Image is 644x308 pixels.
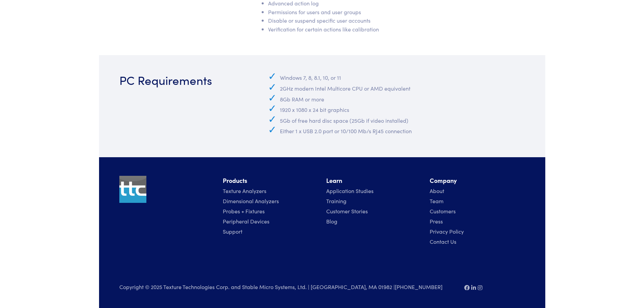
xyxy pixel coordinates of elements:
[268,16,491,25] li: Disable or suspend specific user accounts
[268,25,491,34] li: Verification for certain actions like calibration
[326,207,368,215] a: Customer Stories
[223,197,279,205] a: Dimensional Analyzers
[223,228,242,235] a: Support
[326,217,337,225] a: Blog
[430,228,464,235] a: Privacy Policy
[223,176,318,186] li: Products
[326,176,422,186] li: Learn
[430,238,456,245] a: Contact Us
[430,176,525,186] li: Company
[119,282,456,291] p: Copyright © 2025 Texture Technologies Corp. and Stable Micro Systems, Ltd. | [GEOGRAPHIC_DATA], M...
[268,8,491,17] li: Permissions for users and user groups
[268,93,525,104] li: 8Gb RAM or more
[223,187,266,194] a: Texture Analyzers
[395,283,443,290] a: [PHONE_NUMBER]
[430,197,444,205] a: Team
[430,217,443,225] a: Press
[268,125,525,136] li: Either 1 x USB 2.0 port or 10/100 Mb/s RJ45 connection
[223,207,265,215] a: Probes + Fixtures
[326,187,374,194] a: Application Studies
[268,82,525,93] li: 2GHz modern Intel Multicore CPU or AMD equivalent
[119,176,146,203] img: ttc_logo_1x1_v1.0.png
[326,197,347,205] a: Training
[430,187,444,194] a: About
[268,114,525,125] li: 5Gb of free hard disc space (25Gb if video installed)
[268,71,525,82] li: Windows 7, 8, 8.1, 10, or 11
[268,103,525,114] li: 1920 x 1080 x 24 bit graphics
[223,217,269,225] a: Peripheral Devices
[430,207,456,215] a: Customers
[119,71,249,88] h3: PC Requirements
